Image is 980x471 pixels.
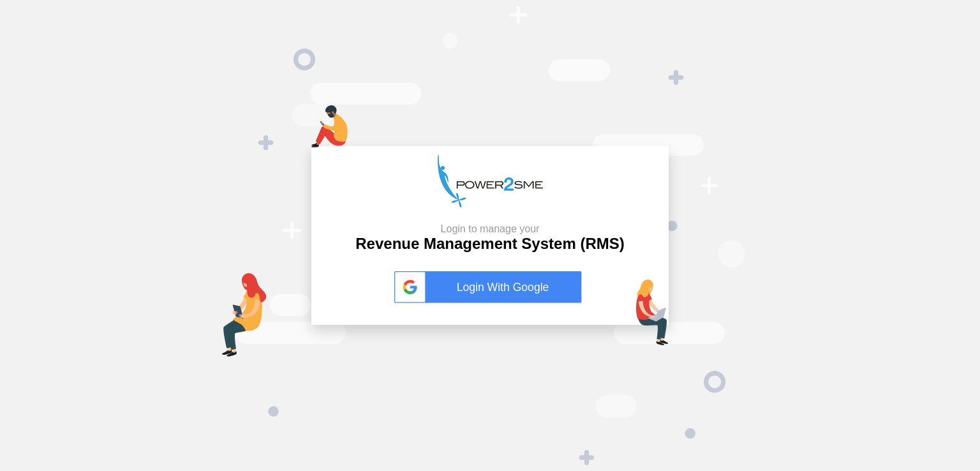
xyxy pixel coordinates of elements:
[222,273,267,357] img: tab-login.png
[311,105,348,147] img: mob-login.png
[390,258,590,317] button: Login With Google
[355,223,624,235] small: Login to manage your
[636,280,669,345] img: lap-login.png
[438,154,543,207] img: p2s_logo.png
[394,271,586,303] a: Login With Google
[355,223,624,253] h2: Revenue Management System (RMS)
